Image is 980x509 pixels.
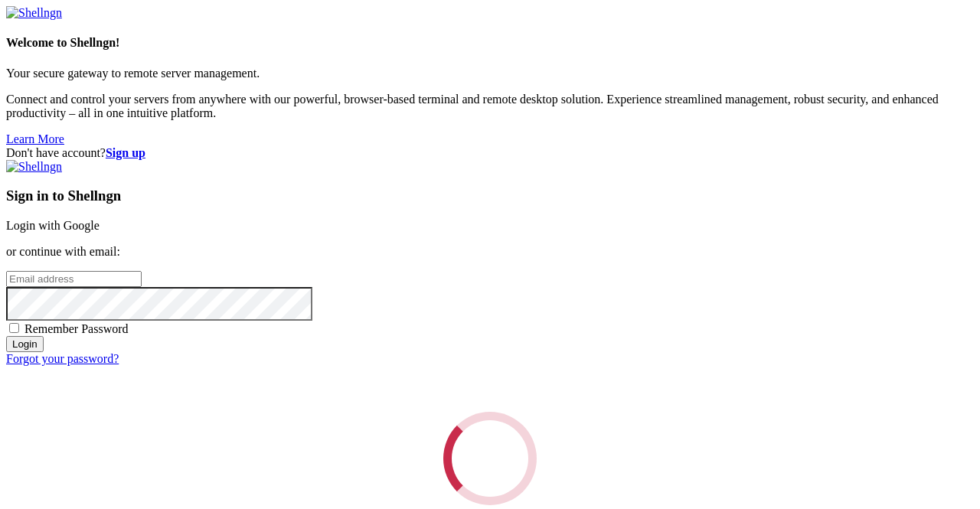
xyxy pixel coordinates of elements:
[106,146,145,159] a: Sign up
[6,36,974,50] h4: Welcome to Shellngn!
[6,245,974,259] p: or continue with email:
[443,412,537,505] div: Loading...
[6,352,119,365] a: Forgot your password?
[6,160,62,174] img: Shellngn
[6,219,100,232] a: Login with Google
[6,271,142,287] input: Email address
[6,132,64,145] a: Learn More
[6,93,974,120] p: Connect and control your servers from anywhere with our powerful, browser-based terminal and remo...
[9,323,19,333] input: Remember Password
[6,336,44,352] input: Login
[6,188,974,204] h3: Sign in to Shellngn
[24,322,129,335] span: Remember Password
[6,67,974,80] p: Your secure gateway to remote server management.
[6,6,62,20] img: Shellngn
[6,146,974,160] div: Don't have account?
